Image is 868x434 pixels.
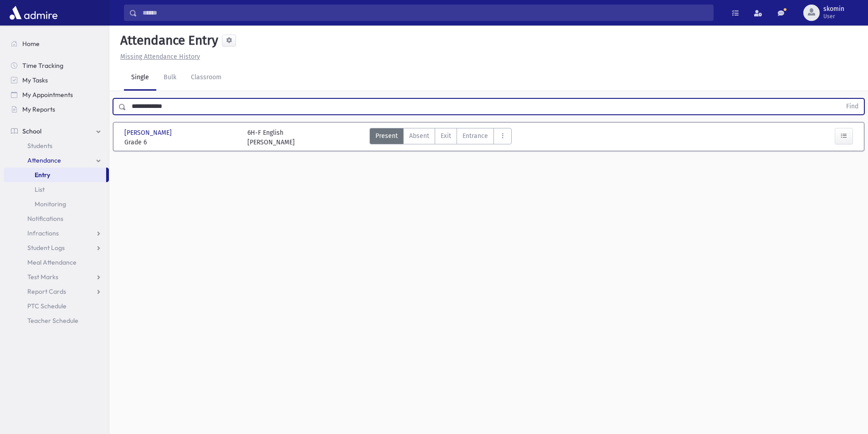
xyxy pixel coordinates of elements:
[4,197,109,211] a: Monitoring
[22,127,41,135] span: School
[27,302,67,310] span: PTC Schedule
[22,61,63,70] span: Time Tracking
[4,58,109,73] a: Time Tracking
[4,299,109,313] a: PTC Schedule
[27,287,66,296] span: Report Cards
[823,13,844,20] span: User
[4,153,109,168] a: Attendance
[124,65,156,91] a: Single
[7,4,60,22] img: AdmirePro
[4,138,109,153] a: Students
[823,5,844,13] span: skomin
[27,244,65,252] span: Student Logs
[137,5,713,21] input: Search
[35,200,66,208] span: Monitoring
[462,131,488,141] span: Entrance
[841,99,864,114] button: Find
[4,168,106,182] a: Entry
[441,131,451,141] span: Exit
[27,142,52,150] span: Students
[4,270,109,284] a: Test Marks
[247,128,295,147] div: 6H-F English [PERSON_NAME]
[4,240,109,255] a: Student Logs
[4,313,109,328] a: Teacher Schedule
[27,273,58,281] span: Test Marks
[4,255,109,270] a: Meal Attendance
[4,211,109,226] a: Notifications
[4,73,109,87] a: My Tasks
[27,258,77,266] span: Meal Attendance
[27,156,61,164] span: Attendance
[35,171,50,179] span: Entry
[22,76,48,84] span: My Tasks
[184,65,229,91] a: Classroom
[124,138,238,147] span: Grade 6
[4,226,109,240] a: Infractions
[156,65,184,91] a: Bulk
[35,185,45,194] span: List
[4,102,109,117] a: My Reports
[120,53,200,61] u: Missing Attendance History
[370,128,512,147] div: AttTypes
[117,33,218,48] h5: Attendance Entry
[124,128,174,138] span: [PERSON_NAME]
[22,91,73,99] span: My Appointments
[22,40,40,48] span: Home
[4,87,109,102] a: My Appointments
[4,182,109,197] a: List
[375,131,398,141] span: Present
[4,124,109,138] a: School
[4,36,109,51] a: Home
[409,131,429,141] span: Absent
[4,284,109,299] a: Report Cards
[117,53,200,61] a: Missing Attendance History
[27,214,63,223] span: Notifications
[27,229,59,237] span: Infractions
[22,105,55,113] span: My Reports
[27,317,78,325] span: Teacher Schedule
